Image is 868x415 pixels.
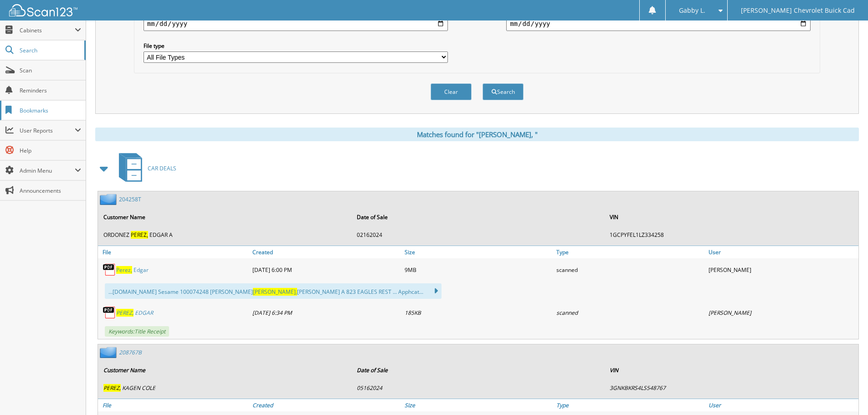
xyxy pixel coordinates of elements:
a: Created [250,399,402,411]
span: P E R E Z , [116,309,134,317]
span: P E R E Z , [103,384,121,392]
img: folder2.png [100,347,119,358]
span: [PERSON_NAME] Chevrolet Buick Cad [741,8,855,13]
a: CAR DEALS [113,150,176,186]
div: [DATE] 6:34 PM [250,303,402,322]
a: File [98,399,250,411]
td: 0 5 1 6 2 0 2 4 [352,380,605,395]
a: Perez, Edgar [116,266,149,274]
img: scan123-logo-white.svg [9,4,77,16]
span: C A R D E A L S [148,164,176,172]
div: 185KB [402,303,555,322]
a: PEREZ, EDGAR [116,309,153,317]
td: 3 G N K B K R S 4 L S 5 4 8 7 6 7 [605,380,858,395]
span: Scan [20,67,81,74]
span: [PERSON_NAME], [253,288,297,296]
td: O R D O N E Z E D G A R A [99,227,351,242]
span: Cabinets [20,26,75,34]
img: PDF.png [103,263,116,277]
span: Admin Menu [20,167,75,174]
img: PDF.png [103,306,116,319]
td: 0 2 1 6 2 0 2 4 [352,227,605,242]
th: Date of Sale [352,361,605,379]
span: Reminders [20,87,81,94]
div: ...[DOMAIN_NAME] Sesame 100074248 [PERSON_NAME] [PERSON_NAME] A 823 EAGLES REST ... Apphcat... [105,283,442,299]
span: Gabby L. [679,8,705,13]
div: scanned [554,303,706,322]
span: Keywords: T i t l e R e c e i p t [105,326,169,337]
a: 208767B [119,348,142,356]
span: P e r e z , [116,266,132,274]
div: [PERSON_NAME] [706,261,858,279]
span: Announcements [20,187,81,195]
a: Size [402,246,555,258]
th: VIN [605,361,858,379]
a: Type [554,399,706,411]
div: [DATE] 6:00 PM [250,261,402,279]
td: K A G E N C O L E [99,380,351,395]
a: 204258T [119,195,141,203]
div: Matches found for "[PERSON_NAME], " [95,128,859,141]
iframe: Chat Widget [822,371,868,415]
span: User Reports [20,127,75,134]
span: Help [20,147,81,154]
button: Clear [431,83,472,100]
span: P E R E Z , [131,231,148,239]
td: 1 G C P Y F E L 1 L Z 3 3 4 2 5 8 [605,227,858,242]
th: VIN [605,208,858,226]
a: Size [402,399,555,411]
a: File [98,246,250,258]
th: Customer Name [99,208,351,226]
button: Search [483,83,524,100]
span: Search [20,46,80,54]
img: folder2.png [100,194,119,205]
input: end [506,16,811,31]
th: Date of Sale [352,208,605,226]
a: Type [554,246,706,258]
th: Customer Name [99,361,351,379]
label: File type [144,42,448,50]
div: [PERSON_NAME] [706,303,858,322]
a: Created [250,246,402,258]
div: scanned [554,261,706,279]
a: User [706,399,858,411]
div: 9MB [402,261,555,279]
a: User [706,246,858,258]
input: start [144,16,448,31]
span: Bookmarks [20,107,81,114]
